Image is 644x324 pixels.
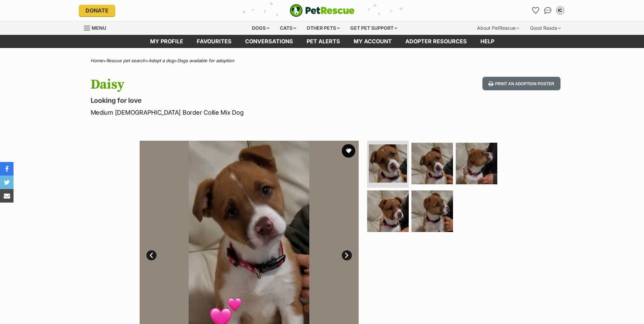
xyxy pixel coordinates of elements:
[482,77,560,91] button: Print an adoption poster
[474,35,501,48] a: Help
[177,58,234,63] a: Dogs available for adoption
[367,190,409,232] img: Photo of Daisy
[543,5,553,16] a: Conversations
[300,35,347,48] a: Pet alerts
[106,58,145,63] a: Rescue pet search
[555,5,566,16] button: My account
[411,190,453,232] img: Photo of Daisy
[91,96,377,105] p: Looking for love
[146,250,157,260] a: Prev
[290,4,355,17] a: PetRescue
[345,21,402,35] div: Get pet support
[91,77,377,92] h1: Daisy
[525,21,566,35] div: Good Reads
[275,21,301,35] div: Cats
[544,7,551,14] img: chat-41dd97257d64d25036548639549fe6c8038ab92f7586957e7f3b1b290dea8141.svg
[302,21,344,35] div: Other pets
[290,4,355,17] img: logo-e224e6f780fb5917bec1dbf3a21bbac754714ae5b6737aabdf751b685950b380.svg
[347,35,399,48] a: My account
[238,35,300,48] a: conversations
[79,5,115,16] a: Donate
[190,35,238,48] a: Favourites
[91,58,103,63] a: Home
[557,7,564,14] div: IC
[369,144,407,183] img: Photo of Daisy
[530,5,541,16] a: Favourites
[92,25,106,31] span: Menu
[456,143,497,184] img: Photo of Daisy
[91,108,377,117] p: Medium [DEMOGRAPHIC_DATA] Border Collie Mix Dog
[247,21,274,35] div: Dogs
[74,58,571,63] div: > > >
[143,35,190,48] a: My profile
[84,21,111,33] a: Menu
[530,5,566,16] ul: Account quick links
[399,35,474,48] a: Adopter resources
[342,250,352,260] a: Next
[411,143,453,184] img: Photo of Daisy
[342,144,355,158] button: favourite
[148,58,174,63] a: Adopt a dog
[472,21,524,35] div: About PetRescue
